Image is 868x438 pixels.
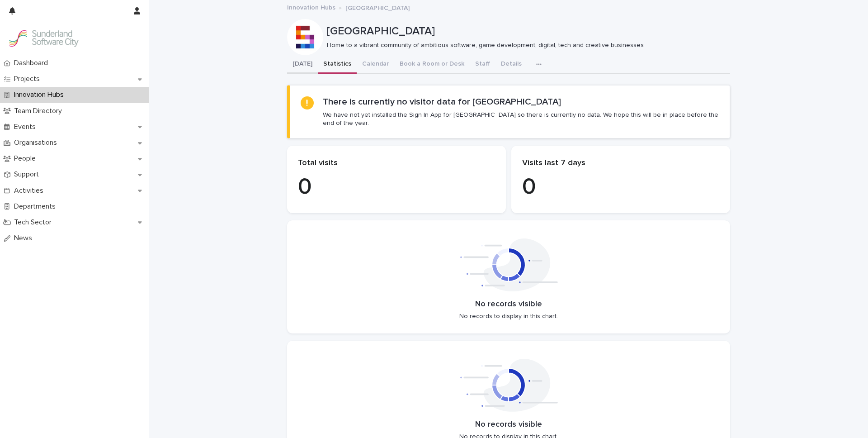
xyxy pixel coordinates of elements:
p: Events [10,123,43,131]
p: People [10,154,43,163]
p: Home to a vibrant community of ambitious software, game development, digital, tech and creative b... [327,42,723,49]
button: Details [495,55,527,74]
p: Activities [10,186,51,195]
p: News [10,234,39,243]
p: [GEOGRAPHIC_DATA] [345,2,410,12]
p: No records visible [475,420,542,430]
a: Innovation Hubs [287,2,335,12]
p: Visits last 7 days [522,158,719,168]
p: Support [10,170,46,179]
p: Departments [10,202,63,211]
p: Team Directory [10,107,69,115]
p: Tech Sector [10,218,59,227]
p: Organisations [10,138,64,147]
p: Innovation Hubs [10,90,71,99]
button: Book a Room or Desk [394,55,470,74]
p: No records to display in this chart. [459,311,558,320]
p: 0 [298,174,495,201]
p: We have not yet installed the Sign In App for [GEOGRAPHIC_DATA] so there is currently no data. We... [323,111,719,127]
p: Projects [10,75,47,83]
button: Calendar [357,55,394,74]
h2: There is currently no visitor data for [GEOGRAPHIC_DATA] [323,96,561,107]
p: Dashboard [10,59,55,67]
button: [DATE] [287,55,318,74]
p: [GEOGRAPHIC_DATA] [327,25,726,38]
button: Staff [470,55,495,74]
p: No records visible [475,300,542,309]
button: Statistics [318,55,357,74]
p: 0 [522,174,719,201]
p: Total visits [298,158,495,168]
img: Kay6KQejSz2FjblR6DWv [7,29,80,48]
